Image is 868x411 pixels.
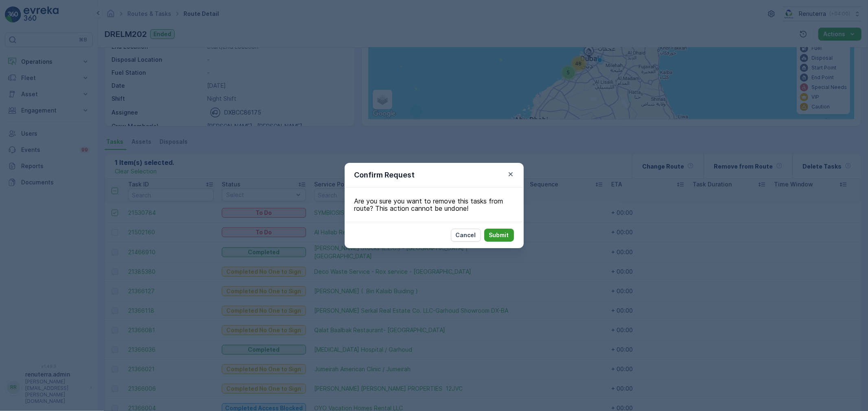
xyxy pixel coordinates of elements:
[451,229,481,242] button: Cancel
[345,188,524,222] div: Are you sure you want to remove this tasks from route? This action cannot be undone!
[354,169,415,181] p: Confirm Request
[489,231,509,239] p: Submit
[484,229,514,242] button: Submit
[456,231,476,239] p: Cancel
